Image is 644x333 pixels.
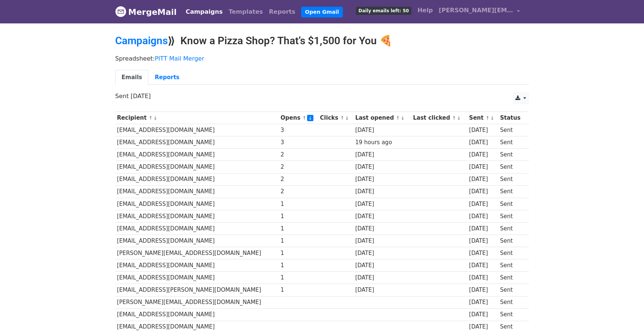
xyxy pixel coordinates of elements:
td: Sent [498,124,525,136]
td: [EMAIL_ADDRESS][DOMAIN_NAME] [115,210,279,222]
div: [DATE] [355,249,410,258]
div: 1 [281,286,316,294]
div: 2 [281,151,316,159]
a: ↓ [457,115,461,121]
td: Sent [498,185,525,198]
a: ↓ [490,115,494,121]
span: [PERSON_NAME][EMAIL_ADDRESS][PERSON_NAME][DOMAIN_NAME] [439,6,513,15]
td: Sent [498,272,525,284]
div: [DATE] [355,237,410,245]
td: [EMAIL_ADDRESS][DOMAIN_NAME] [115,308,279,321]
td: Sent [498,321,525,333]
div: [DATE] [469,298,497,307]
a: [PERSON_NAME][EMAIL_ADDRESS][PERSON_NAME][DOMAIN_NAME] [436,3,523,20]
div: [DATE] [355,286,410,294]
div: [DATE] [469,212,497,221]
div: 19 hours ago [355,138,410,147]
a: ↑ [340,115,344,121]
div: [DATE] [469,175,497,184]
p: Sent [DATE] [115,92,529,100]
div: [DATE] [469,151,497,159]
td: Sent [498,149,525,161]
div: 3 [281,126,316,135]
a: ↓ [401,115,405,121]
a: Emails [115,70,148,85]
th: Sent [467,112,498,124]
a: Reports [266,4,299,19]
td: [EMAIL_ADDRESS][DOMAIN_NAME] [115,124,279,136]
td: Sent [498,296,525,308]
td: [EMAIL_ADDRESS][DOMAIN_NAME] [115,321,279,333]
td: Sent [498,259,525,272]
div: 2 [281,187,316,196]
td: [EMAIL_ADDRESS][DOMAIN_NAME] [115,222,279,235]
div: 2 [281,175,316,184]
td: [EMAIL_ADDRESS][PERSON_NAME][DOMAIN_NAME] [115,284,279,296]
img: MergeMail logo [115,6,126,17]
h2: ⟫ Know a Pizza Shop? That’s $1,500 for You 🍕 [115,35,529,47]
a: Templates [225,4,266,19]
div: [DATE] [469,249,497,258]
div: 1 [281,249,316,258]
div: 3 [281,138,316,147]
a: Open Gmail [301,7,342,17]
td: Sent [498,284,525,296]
div: [DATE] [355,224,410,233]
th: Last opened [353,112,411,124]
th: Status [498,112,525,124]
td: [EMAIL_ADDRESS][DOMAIN_NAME] [115,149,279,161]
div: [DATE] [355,261,410,270]
td: Sent [498,247,525,259]
a: Daily emails left: 50 [353,3,414,18]
iframe: Chat Widget [607,297,644,333]
div: [DATE] [355,151,410,159]
th: Opens [279,112,318,124]
div: [DATE] [355,200,410,208]
th: Last clicked [411,112,467,124]
td: [EMAIL_ADDRESS][DOMAIN_NAME] [115,198,279,210]
a: ↑ [149,115,153,121]
td: [PERSON_NAME][EMAIL_ADDRESS][DOMAIN_NAME] [115,247,279,259]
th: Recipient [115,112,279,124]
div: [DATE] [355,175,410,184]
a: ↓ [345,115,349,121]
td: Sent [498,222,525,235]
div: 1 [281,261,316,270]
div: [DATE] [469,310,497,319]
a: Campaigns [115,35,168,47]
a: MergeMail [115,4,177,20]
div: 1 [281,212,316,221]
div: [DATE] [355,126,410,135]
div: [DATE] [469,187,497,196]
div: [DATE] [469,323,497,331]
div: 1 [281,200,316,208]
a: ↑ [302,115,306,121]
td: Sent [498,136,525,149]
a: ↑ [486,115,490,121]
td: Sent [498,308,525,321]
td: [EMAIL_ADDRESS][DOMAIN_NAME] [115,173,279,185]
div: [DATE] [469,138,497,147]
td: [EMAIL_ADDRESS][DOMAIN_NAME] [115,136,279,149]
a: PITT Mail Merger [155,55,204,62]
div: 1 [281,274,316,282]
td: [EMAIL_ADDRESS][DOMAIN_NAME] [115,272,279,284]
td: Sent [498,210,525,222]
div: [DATE] [469,274,497,282]
td: [PERSON_NAME][EMAIL_ADDRESS][DOMAIN_NAME] [115,296,279,308]
td: [EMAIL_ADDRESS][DOMAIN_NAME] [115,235,279,247]
div: [DATE] [469,200,497,208]
span: Daily emails left: 50 [356,7,411,15]
td: [EMAIL_ADDRESS][DOMAIN_NAME] [115,259,279,272]
div: 2 [281,163,316,171]
a: Reports [148,70,186,85]
div: [DATE] [469,126,497,135]
td: [EMAIL_ADDRESS][DOMAIN_NAME] [115,185,279,198]
a: ↓ [307,115,313,121]
p: Spreadsheet: [115,55,529,62]
div: [DATE] [469,286,497,294]
div: 1 [281,237,316,245]
div: [DATE] [355,274,410,282]
a: ↑ [452,115,456,121]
